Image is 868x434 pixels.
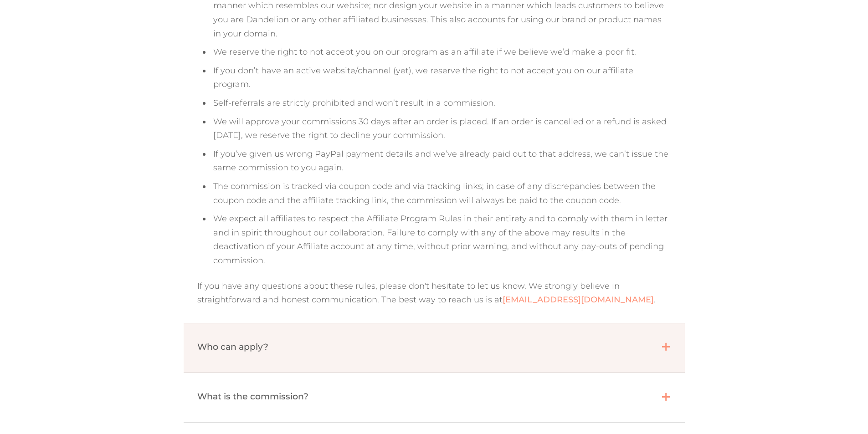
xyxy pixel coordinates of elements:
[662,392,670,402] div: 
[211,45,671,59] li: We reserve the right to not accept you on our program as an affiliate if we believe we’d make a p...
[197,279,671,307] div: If you have any questions about these rules, please don't hesitate to let us know. We strongly be...
[211,96,671,110] li: Self-referrals are strictly prohibited and won’t result in a commission.
[211,147,671,175] li: If you’ve given us wrong PayPal payment details and we’ve already paid out to that address, we ca...
[503,295,654,305] a: [EMAIL_ADDRESS][DOMAIN_NAME]
[662,342,670,352] div: 
[211,115,671,143] li: We will approve your commissions 30 days after an order is placed. If an order is cancelled or a ...
[197,389,647,404] div: What is the commission?
[211,179,671,207] li: The commission is tracked via coupon code and via tracking links; in case of any discrepancies be...
[211,64,671,92] li: If you don’t have an active website/channel (yet), we reserve the right to not accept you on our ...
[197,340,647,354] div: Who can apply?
[211,212,671,267] li: We expect all affiliates to respect the Affiliate Program Rules in their entirety and to comply w...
